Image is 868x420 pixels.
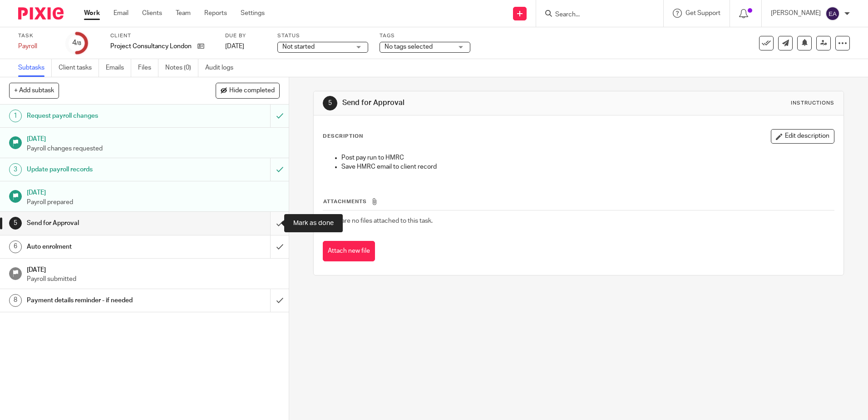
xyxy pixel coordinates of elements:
a: Email [113,9,128,18]
label: Client [110,32,214,40]
a: Subtasks [18,59,52,77]
span: [DATE] [225,43,244,50]
input: Search [554,11,636,19]
div: Payroll [18,42,54,51]
a: Files [138,59,158,77]
button: Attach new file [323,241,375,261]
h1: Auto enrolment [27,240,183,254]
div: 5 [9,217,22,230]
div: 6 [9,240,22,253]
small: /8 [76,41,81,46]
span: Attachments [323,199,367,204]
p: Save HMRC email to client record [341,162,833,171]
h1: [DATE] [27,186,280,197]
a: Audit logs [205,59,240,77]
h1: Update payroll records [27,163,183,176]
a: Notes (0) [165,59,198,77]
button: + Add subtask [9,83,59,98]
div: 8 [9,294,22,307]
p: Payroll changes requested [27,144,280,153]
a: Emails [106,59,131,77]
img: svg%3E [825,6,840,21]
a: Client tasks [59,59,99,77]
div: 4 [72,38,81,48]
label: Status [277,32,368,40]
img: Pixie [18,7,64,20]
div: 5 [323,96,337,110]
span: There are no files attached to this task. [323,218,433,224]
h1: Request payroll changes [27,109,183,123]
div: Instructions [791,100,834,107]
button: Hide completed [216,83,280,98]
h1: Payment details reminder - if needed [27,294,183,307]
p: Payroll submitted [27,275,280,284]
span: Hide completed [229,87,275,95]
span: Not started [282,44,315,50]
label: Task [18,32,54,40]
h1: [DATE] [27,263,280,275]
a: Clients [142,9,162,18]
div: 1 [9,110,22,122]
a: Reports [204,9,227,18]
button: Edit description [771,129,834,144]
h1: Send for Approval [342,98,598,108]
a: Work [84,9,100,18]
p: Post pay run to HMRC [341,153,833,162]
h1: Send for Approval [27,216,183,230]
p: Payroll prepared [27,198,280,207]
h1: [DATE] [27,132,280,144]
label: Tags [380,32,470,40]
a: Team [176,9,191,18]
span: No tags selected [385,44,433,50]
p: Description [323,133,363,140]
label: Due by [225,32,266,40]
p: [PERSON_NAME] [771,9,821,18]
a: Settings [241,9,265,18]
span: Get Support [686,10,720,16]
div: 3 [9,163,22,176]
p: Project Consultancy London Ltd [110,42,193,51]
